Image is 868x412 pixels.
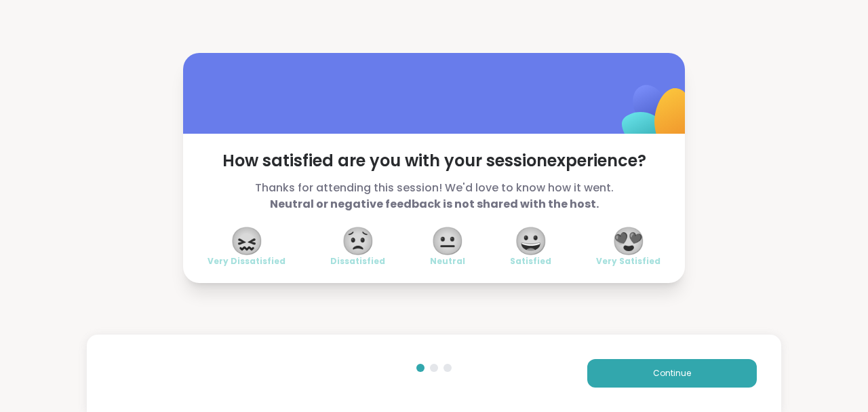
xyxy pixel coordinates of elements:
[330,256,385,267] span: Dissatisfied
[208,180,660,212] span: Thanks for attending this session! We'd love to know how it went.
[431,229,465,253] span: 😐
[587,359,757,388] button: Continue
[341,229,375,253] span: 😟
[430,256,465,267] span: Neutral
[510,256,551,267] span: Satisfied
[596,256,660,267] span: Very Satisfied
[230,229,264,253] span: 😖
[653,367,691,379] span: Continue
[612,229,646,253] span: 😍
[590,50,725,185] img: ShareWell Logomark
[208,150,660,172] span: How satisfied are you with your session experience?
[208,256,285,267] span: Very Dissatisfied
[514,229,548,253] span: 😀
[270,196,599,212] b: Neutral or negative feedback is not shared with the host.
